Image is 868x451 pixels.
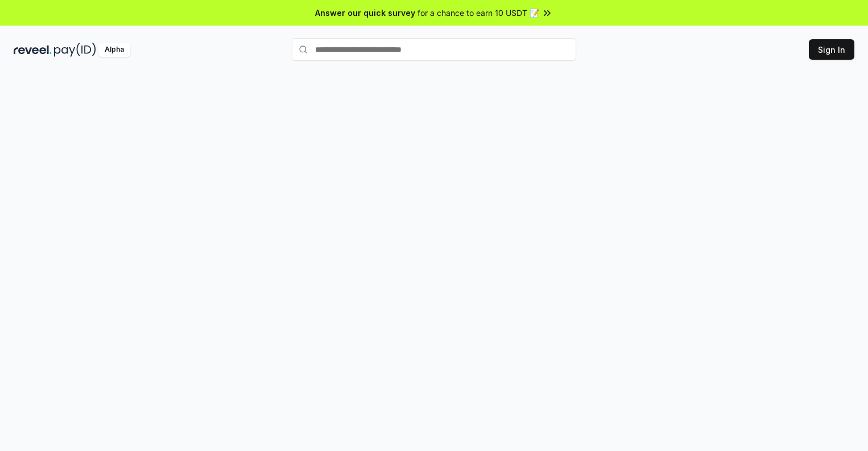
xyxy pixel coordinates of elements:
[315,7,415,19] span: Answer our quick survey
[809,39,854,60] button: Sign In
[98,43,130,57] div: Alpha
[54,43,96,57] img: pay_id
[14,43,52,57] img: reveel_dark
[418,7,539,19] span: for a chance to earn 10 USDT 📝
